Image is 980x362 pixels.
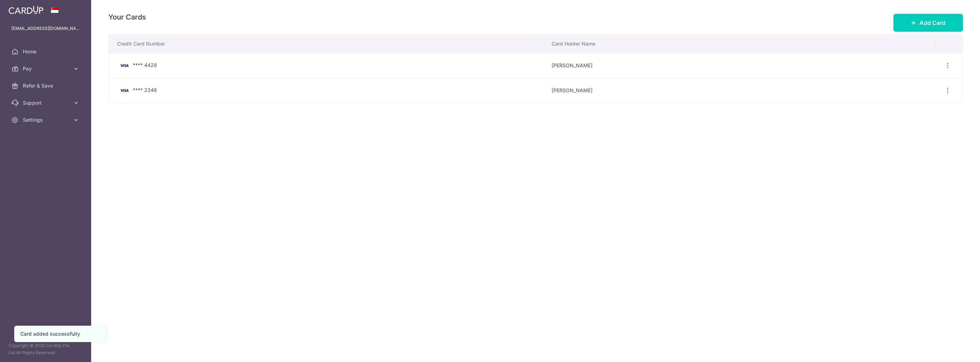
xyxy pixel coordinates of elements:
[117,86,131,95] img: Bank Card
[893,14,963,32] button: Add Card
[23,116,70,124] span: Settings
[919,19,945,27] span: Add Card
[109,35,546,53] th: Credit Card Number
[9,6,43,14] img: CardUp
[546,53,935,78] td: [PERSON_NAME]
[20,330,99,337] div: Card added successfully
[117,61,131,70] img: Bank Card
[108,11,146,23] h4: Your Cards
[23,65,70,72] span: Pay
[11,25,80,32] p: [EMAIL_ADDRESS][DOMAIN_NAME]
[23,82,70,89] span: Refer & Save
[934,341,973,358] iframe: Opens a widget where you can find more information
[546,35,935,53] th: Card Holder Name
[23,48,70,55] span: Home
[23,99,70,106] span: Support
[546,78,935,103] td: [PERSON_NAME]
